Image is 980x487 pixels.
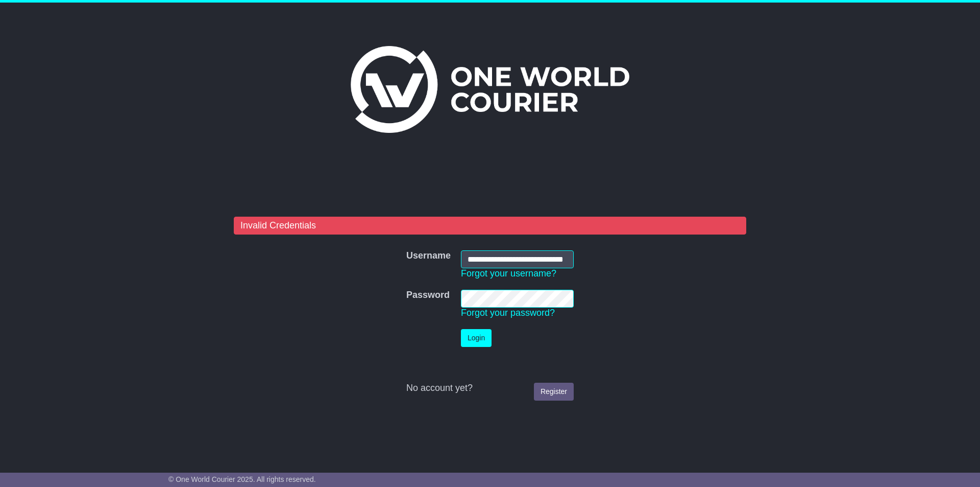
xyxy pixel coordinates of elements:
[406,383,574,394] div: No account yet?
[351,46,629,133] img: One World
[534,383,574,401] a: Register
[461,308,555,318] a: Forgot your password?
[406,290,450,301] label: Password
[406,250,451,262] label: Username
[234,217,746,235] div: Invalid Credentials
[168,475,316,483] span: © One World Courier 2025. All rights reserved.
[461,268,556,279] a: Forgot your username?
[461,329,492,347] button: Login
